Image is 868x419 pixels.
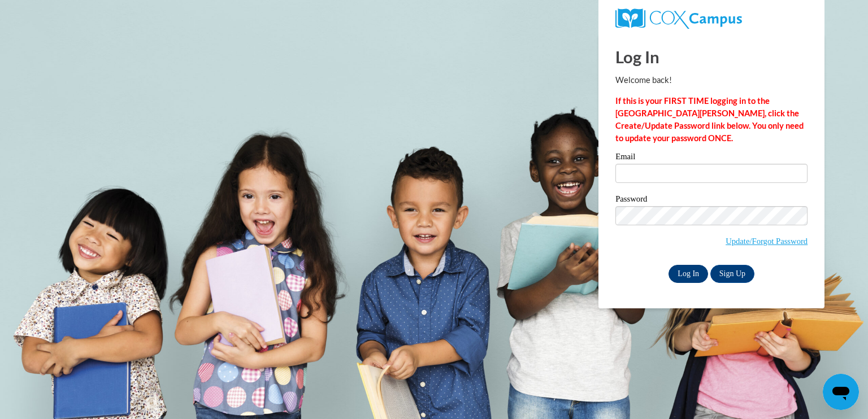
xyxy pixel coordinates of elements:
[615,8,742,29] img: COX Campus
[615,74,808,86] p: Welcome back!
[823,374,859,410] iframe: Button to launch messaging window
[710,265,754,283] a: Sign Up
[615,195,808,206] label: Password
[615,96,804,143] strong: If this is your FIRST TIME logging in to the [GEOGRAPHIC_DATA][PERSON_NAME], click the Create/Upd...
[615,152,808,164] label: Email
[669,265,708,283] input: Log In
[615,45,808,68] h1: Log In
[615,8,808,29] a: COX Campus
[726,237,808,246] a: Update/Forgot Password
